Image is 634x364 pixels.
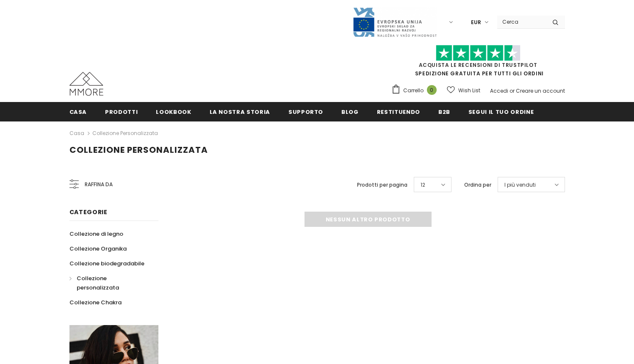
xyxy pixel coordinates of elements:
[69,271,149,295] a: Collezione personalizzata
[516,87,565,94] a: Creare un account
[447,83,480,98] a: Wish List
[490,87,508,94] a: Accedi
[403,86,424,95] span: Carrello
[69,256,144,271] a: Collezione biodegradabile
[357,181,407,189] label: Prodotti per pagina
[69,230,123,238] span: Collezione di legno
[156,108,191,116] span: Lookbook
[458,86,480,95] span: Wish List
[352,7,437,38] img: Javni Razpis
[438,108,450,116] span: B2B
[69,298,122,306] span: Collezione Chakra
[69,245,127,253] span: Collezione Organika
[391,84,441,97] a: Carrello 0
[497,16,546,28] input: Search Site
[464,181,491,189] label: Ordina per
[421,181,425,189] span: 12
[69,226,123,241] a: Collezione di legno
[288,108,323,116] span: supporto
[288,102,323,121] a: supporto
[105,102,138,121] a: Prodotti
[77,274,119,292] span: Collezione personalizzata
[377,108,420,116] span: Restituendo
[391,49,565,77] span: SPEDIZIONE GRATUITA PER TUTTI GLI ORDINI
[69,144,208,156] span: Collezione personalizzata
[509,87,515,94] span: or
[468,108,534,116] span: Segui il tuo ordine
[69,108,87,116] span: Casa
[69,208,108,216] span: Categorie
[69,102,87,121] a: Casa
[341,108,359,116] span: Blog
[427,85,437,95] span: 0
[85,180,113,189] span: Raffina da
[352,18,437,25] a: Javni Razpis
[210,102,270,121] a: La nostra storia
[419,61,537,69] a: Acquista le recensioni di TrustPilot
[471,18,481,27] span: EUR
[468,102,534,121] a: Segui il tuo ordine
[92,130,158,137] a: Collezione personalizzata
[341,102,359,121] a: Blog
[504,181,536,189] span: I più venduti
[69,295,122,310] a: Collezione Chakra
[436,45,520,61] img: Fidati di Pilot Stars
[377,102,420,121] a: Restituendo
[156,102,191,121] a: Lookbook
[69,259,144,267] span: Collezione biodegradabile
[69,128,84,138] a: Casa
[69,241,127,256] a: Collezione Organika
[438,102,450,121] a: B2B
[105,108,138,116] span: Prodotti
[210,108,270,116] span: La nostra storia
[69,72,103,96] img: Casi MMORE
